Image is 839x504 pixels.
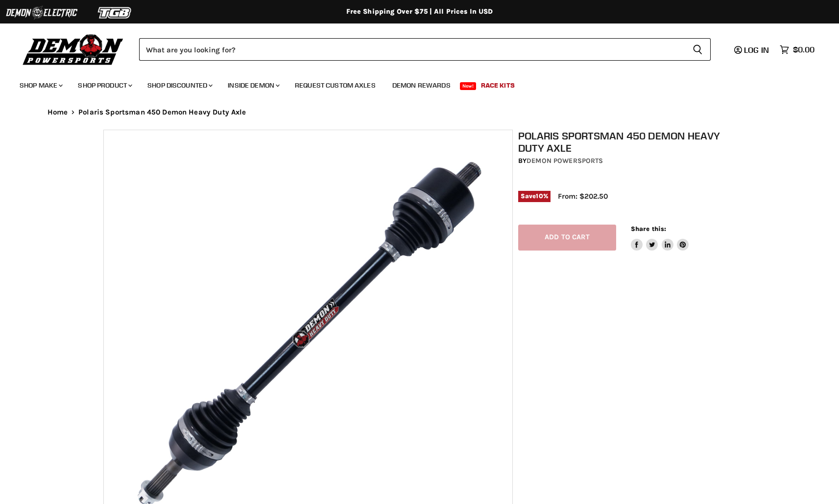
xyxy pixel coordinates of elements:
[527,157,603,165] a: Demon Powersports
[20,32,127,67] img: Demon Powersports
[288,75,383,95] a: Request Custom Axles
[78,108,246,116] span: Polaris Sportsman 450 Demon Heavy Duty Axle
[5,3,78,22] img: Demon Electric Logo 2
[28,108,812,116] nav: Breadcrumbs
[385,75,458,95] a: Demon Rewards
[460,82,477,90] span: New!
[536,192,543,200] span: 10
[220,75,286,95] a: Inside Demon
[685,38,711,61] button: Search
[518,156,742,166] div: by
[474,75,522,95] a: Race Kits
[12,75,69,95] a: Shop Make
[140,75,218,95] a: Shop Discounted
[775,43,819,57] a: $0.00
[793,45,815,54] span: $0.00
[518,130,742,154] h1: Polaris Sportsman 450 Demon Heavy Duty Axle
[78,3,152,22] img: TGB Logo 2
[744,45,769,55] span: Log in
[71,75,138,95] a: Shop Product
[139,38,685,61] input: Search
[139,38,711,61] form: Product
[558,192,608,201] span: From: $202.50
[28,7,812,16] div: Free Shipping Over $75 | All Prices In USD
[12,71,812,95] ul: Main menu
[48,108,68,116] a: Home
[631,225,666,232] span: Share this:
[518,191,551,202] span: Save %
[730,46,775,54] a: Log in
[631,225,689,251] aside: Share this:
